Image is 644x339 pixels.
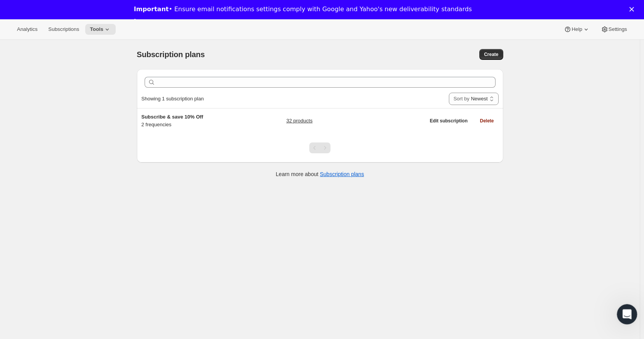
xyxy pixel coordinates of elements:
button: Tools [85,24,116,35]
div: Close [629,7,637,12]
span: Analytics [17,26,37,32]
button: Edit subscription [425,115,472,126]
span: Settings [609,26,627,32]
button: Create [479,49,503,60]
span: Help [572,26,582,32]
span: Subscription plans [137,50,205,59]
a: Learn more [134,18,174,26]
iframe: Intercom live chat [617,304,637,325]
nav: Pagination [309,142,330,153]
b: Important [134,5,169,13]
button: Analytics [12,24,42,35]
a: Subscription plans [320,171,364,177]
span: Subscribe & save 10% Off [142,114,203,120]
div: 2 frequencies [142,113,238,129]
span: Delete [480,118,494,124]
span: Showing 1 subscription plan [142,96,204,102]
div: • Ensure email notifications settings comply with Google and Yahoo's new deliverability standards [134,5,472,13]
button: Subscriptions [44,24,84,35]
span: Tools [90,26,103,32]
button: Delete [475,115,498,126]
p: Learn more about [276,170,364,178]
button: Help [559,24,594,35]
span: Subscriptions [48,26,79,32]
button: Settings [596,24,632,35]
span: Edit subscription [430,118,467,124]
span: Create [484,51,498,58]
a: 32 products [286,117,312,125]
